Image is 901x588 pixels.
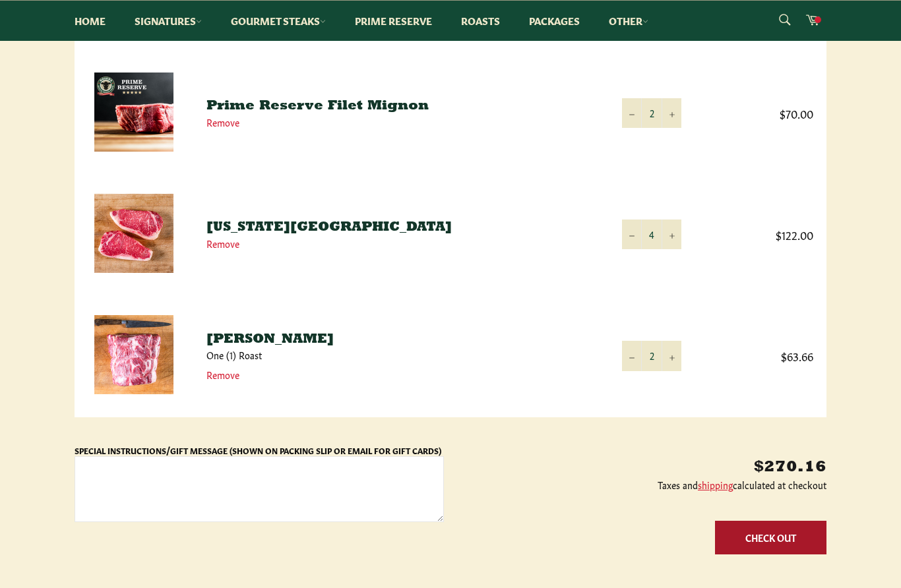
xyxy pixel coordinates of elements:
[516,1,593,41] a: Packages
[708,105,813,121] span: $70.00
[121,1,215,41] a: Signatures
[448,1,513,41] a: Roasts
[708,348,813,363] span: $63.66
[342,1,445,41] a: Prime Reserve
[662,98,681,128] button: Increase item quantity by one
[662,220,681,249] button: Increase item quantity by one
[715,521,826,554] button: Check Out
[206,100,429,113] a: Prime Reserve Filet Mignon
[662,341,681,370] button: Increase item quantity by one
[698,478,733,491] a: shipping
[61,1,119,41] a: Home
[708,227,813,242] span: $122.00
[94,73,173,152] img: Prime Reserve Filet Mignon
[206,349,596,361] p: One (1) Roast
[622,98,642,128] button: Reduce item quantity by one
[206,333,334,346] a: [PERSON_NAME]
[457,479,826,491] p: Taxes and calculated at checkout
[94,315,173,394] img: Chuck Roast - One (1) Roast
[206,221,452,234] a: [US_STATE][GEOGRAPHIC_DATA]
[457,457,826,479] p: $270.16
[206,115,239,129] a: Remove
[596,1,662,41] a: Other
[622,341,642,370] button: Reduce item quantity by one
[622,220,642,249] button: Reduce item quantity by one
[206,237,239,250] a: Remove
[75,445,441,456] label: Special Instructions/Gift Message (Shown on Packing Slip or Email for Gift Cards)
[94,194,173,273] img: New York Strip
[218,1,339,41] a: Gourmet Steaks
[206,368,239,381] a: Remove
